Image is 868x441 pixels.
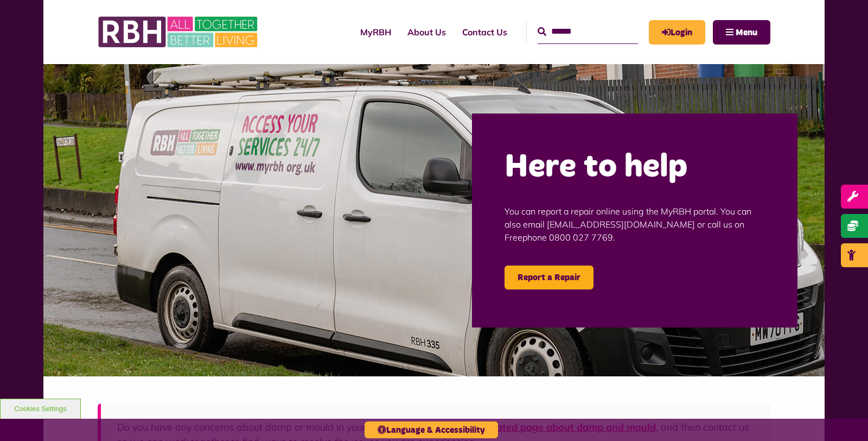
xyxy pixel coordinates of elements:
span: Menu [736,28,757,37]
a: Contact Us [454,17,515,47]
iframe: Netcall Web Assistant for live chat [819,392,868,441]
h2: Here to help [505,146,765,188]
button: Navigation [713,20,770,45]
a: Report a Repair [505,266,593,289]
button: Language & Accessibility [365,421,498,438]
img: Repairs 6 [43,64,825,376]
a: About Us [399,17,454,47]
img: RBH [98,11,260,53]
a: MyRBH [649,20,705,45]
p: You can report a repair online using the MyRBH portal. You can also email [EMAIL_ADDRESS][DOMAIN_... [505,188,765,260]
a: MyRBH [352,17,399,47]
